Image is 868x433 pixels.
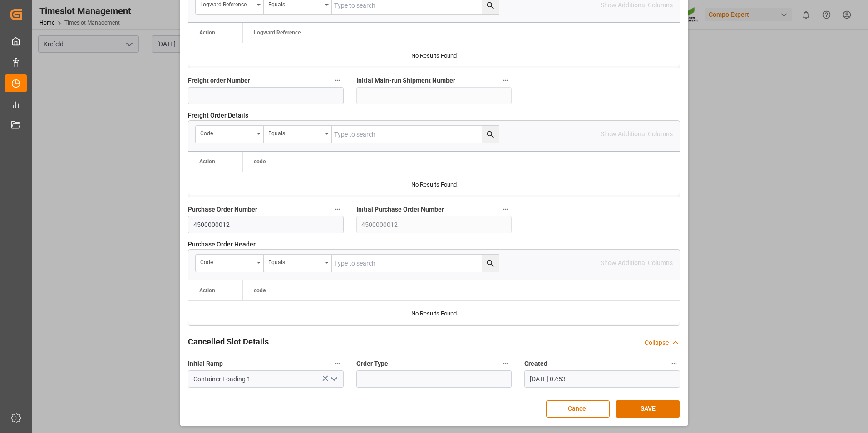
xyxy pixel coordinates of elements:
[200,256,254,266] div: code
[645,338,669,348] div: Collapse
[356,76,455,85] span: Initial Main-run Shipment Number
[188,76,250,85] span: Freight order Number
[264,255,332,272] button: open menu
[524,370,680,388] input: DD.MM.YYYY HH:MM
[254,287,266,294] span: code
[546,400,610,418] button: Cancel
[332,126,499,143] input: Type to search
[188,359,223,369] span: Initial Ramp
[482,255,499,272] button: search button
[332,74,344,86] button: Freight order Number
[264,126,332,143] button: open menu
[268,256,322,266] div: Equals
[188,335,269,348] h2: Cancelled Slot Details
[200,127,254,138] div: code
[188,370,344,388] input: Type to search/select
[254,158,266,165] span: code
[524,359,547,369] span: Created
[332,255,499,272] input: Type to search
[500,203,512,215] button: Initial Purchase Order Number
[188,111,248,120] span: Freight Order Details
[482,126,499,143] button: search button
[332,358,344,369] button: Initial Ramp
[356,205,444,214] span: Initial Purchase Order Number
[188,240,256,249] span: Purchase Order Header
[356,359,388,369] span: Order Type
[616,400,680,418] button: SAVE
[196,255,264,272] button: open menu
[188,205,257,214] span: Purchase Order Number
[326,372,340,386] button: open menu
[500,74,512,86] button: Initial Main-run Shipment Number
[254,30,301,36] span: Logward Reference
[668,358,680,369] button: Created
[500,358,512,369] button: Order Type
[268,127,322,138] div: Equals
[196,126,264,143] button: open menu
[199,287,215,294] div: Action
[332,203,344,215] button: Purchase Order Number
[199,158,215,165] div: Action
[199,30,215,36] div: Action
